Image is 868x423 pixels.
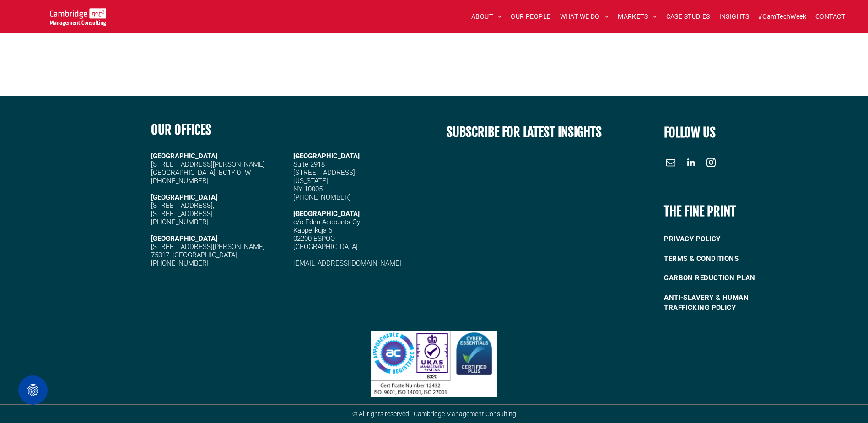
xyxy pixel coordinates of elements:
span: NY 10005 [293,185,323,193]
a: MARKETS [613,10,661,24]
a: TERMS & CONDITIONS [664,249,788,269]
span: [STREET_ADDRESS][PERSON_NAME] [151,243,265,251]
a: CONTACT [811,10,850,24]
a: #CamTechWeek [754,10,811,24]
span: [STREET_ADDRESS] [151,210,213,218]
span: © All rights reserved - Cambridge Management Consulting [352,410,516,418]
strong: [GEOGRAPHIC_DATA] [151,152,217,160]
span: [PHONE_NUMBER] [151,177,209,185]
img: Cambridge MC Logo [50,8,106,26]
span: [STREET_ADDRESS], [151,201,214,210]
a: INSIGHTS [715,10,754,24]
span: [STREET_ADDRESS][PERSON_NAME] [GEOGRAPHIC_DATA], EC1Y 0TW [151,160,265,177]
a: WHAT WE DO [555,10,614,24]
span: [PHONE_NUMBER] [293,193,351,201]
b: THE FINE PRINT [664,203,736,219]
a: PRIVACY POLICY [664,229,788,249]
span: [PHONE_NUMBER] [151,259,209,267]
font: FOLLOW US [664,125,716,141]
span: [GEOGRAPHIC_DATA] [293,152,360,160]
a: OUR PEOPLE [506,10,555,24]
img: Three certification logos: Approachable Registered, UKAS Management Systems with a tick and certi... [371,331,497,397]
a: email [664,156,678,172]
span: 75017, [GEOGRAPHIC_DATA] [151,251,237,259]
b: OUR OFFICES [151,122,211,138]
span: [GEOGRAPHIC_DATA] [293,210,360,218]
a: CARBON REDUCTION PLAN [664,268,788,288]
a: ABOUT [467,10,507,24]
span: Suite 2918 [293,160,325,168]
a: CASE STUDIES [662,10,715,24]
span: [STREET_ADDRESS] [293,168,355,177]
a: instagram [704,156,718,172]
a: [EMAIL_ADDRESS][DOMAIN_NAME] [293,259,401,267]
a: linkedin [684,156,698,172]
span: c/o Eden Accounts Oy Kappelikuja 6 02200 ESPOO [GEOGRAPHIC_DATA] [293,218,360,251]
span: [PHONE_NUMBER] [151,218,209,226]
strong: [GEOGRAPHIC_DATA] [151,193,217,201]
a: ANTI-SLAVERY & HUMAN TRAFFICKING POLICY [664,288,788,318]
span: [US_STATE] [293,177,328,185]
strong: [GEOGRAPHIC_DATA] [151,234,217,243]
